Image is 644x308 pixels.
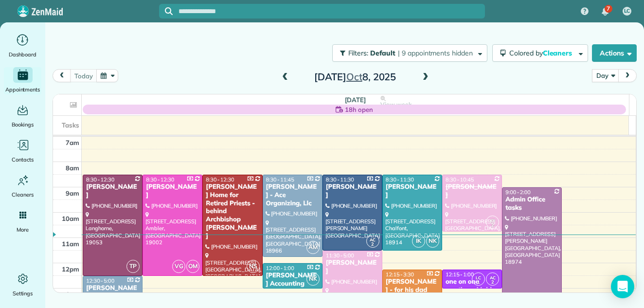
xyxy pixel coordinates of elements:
[165,7,173,15] svg: Focus search
[348,49,369,57] span: Filters:
[445,278,499,303] div: one on one meeting - Maid For You
[486,278,499,287] small: 2
[294,72,416,82] h2: [DATE] 8, 2025
[86,183,140,199] div: [PERSON_NAME]
[476,275,481,280] span: LC
[86,176,114,183] span: 8:30 - 12:30
[66,139,79,146] span: 7am
[306,272,320,286] span: NK
[367,240,379,249] small: 2
[345,96,366,104] span: [DATE]
[345,105,373,114] span: 18h open
[13,289,33,298] span: Settings
[266,183,320,208] div: [PERSON_NAME] - Ace Organizing, Llc
[445,183,499,199] div: [PERSON_NAME]
[4,67,41,94] a: Appointments
[611,275,634,298] div: Open Intercom Messenger
[4,137,41,164] a: Contacts
[186,260,199,273] span: OM
[4,102,41,129] a: Bookings
[62,240,79,248] span: 11am
[66,290,79,298] span: 1pm
[505,196,559,212] div: Admin Office tasks
[490,218,495,223] span: KF
[70,69,97,82] button: today
[492,44,588,62] button: Colored byCleaners
[17,225,29,235] span: More
[446,271,474,278] span: 12:15 - 1:00
[607,5,610,13] span: 7
[472,278,484,287] small: 1
[4,32,41,59] a: Dashboard
[446,176,474,183] span: 8:30 - 10:45
[66,164,79,172] span: 8am
[62,265,79,273] span: 12pm
[146,176,174,183] span: 8:30 - 12:30
[592,44,637,62] button: Actions
[327,44,487,62] a: Filters: Default | 9 appointments hidden
[9,50,36,59] span: Dashboard
[509,49,575,57] span: Colored by
[592,69,619,82] button: Day
[4,172,41,199] a: Cleaners
[326,176,354,183] span: 8:30 - 11:30
[332,44,487,62] button: Filters: Default | 9 appointments hidden
[595,1,615,22] div: 7 unread notifications
[62,215,79,222] span: 10am
[145,183,199,199] div: [PERSON_NAME]
[266,265,294,272] span: 12:00 - 1:00
[505,189,531,196] span: 9:00 - 2:00
[426,235,439,248] span: NK
[618,69,637,82] button: next
[5,85,40,94] span: Appointments
[490,275,496,280] span: AC
[12,190,34,199] span: Cleaners
[62,121,79,129] span: Tasks
[205,183,259,240] div: [PERSON_NAME] Home for Retired Priests - behind Archbishop [PERSON_NAME]
[325,259,379,275] div: [PERSON_NAME]
[624,7,630,15] span: LC
[386,271,414,278] span: 12:15 - 3:30
[386,176,414,183] span: 8:30 - 11:30
[86,277,114,284] span: 12:30 - 5:00
[370,49,396,57] span: Default
[385,183,439,199] div: [PERSON_NAME]
[486,221,499,230] small: 2
[126,260,140,273] span: TP
[53,69,71,82] button: prev
[325,183,379,199] div: [PERSON_NAME]
[543,49,574,57] span: Cleaners
[306,241,320,254] span: AM
[326,252,354,259] span: 11:30 - 5:00
[266,176,294,183] span: 8:30 - 11:45
[12,120,34,129] span: Bookings
[206,176,234,183] span: 8:30 - 12:30
[4,271,41,298] a: Settings
[398,49,473,57] span: | 9 appointments hidden
[370,237,376,242] span: AC
[412,235,425,248] span: IK
[172,260,185,273] span: VG
[66,189,79,197] span: 9am
[247,260,260,273] span: NS
[12,155,34,164] span: Contacts
[159,7,173,15] button: Focus search
[346,71,362,83] span: Oct
[380,101,411,109] span: View week
[266,272,320,288] div: [PERSON_NAME] Accounting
